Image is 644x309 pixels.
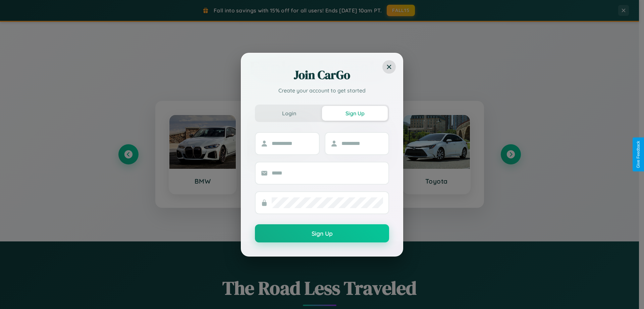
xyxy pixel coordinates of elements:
button: Sign Up [255,224,389,242]
button: Login [256,106,322,121]
div: Give Feedback [636,141,641,168]
p: Create your account to get started [255,86,389,94]
button: Sign Up [322,106,388,121]
h2: Join CarGo [255,67,389,83]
